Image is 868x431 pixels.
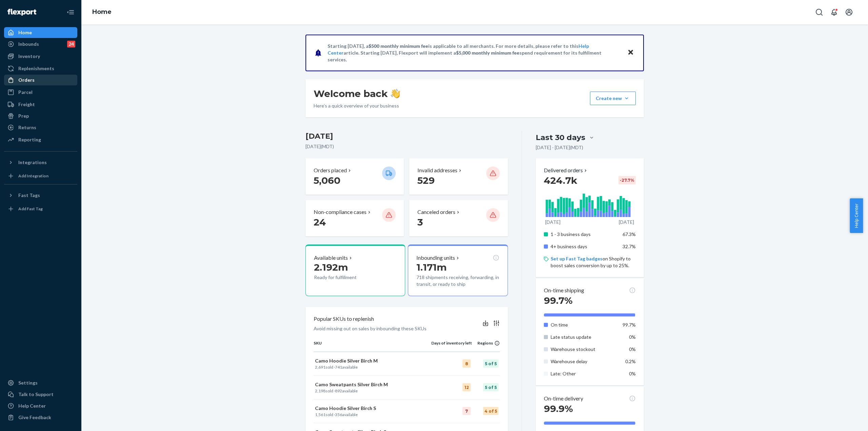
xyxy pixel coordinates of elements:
p: Non-compliance cases [314,208,367,216]
button: Available units2.192mReady for fulfillment [305,244,405,296]
p: on Shopify to boost sales conversion by up to 25%. [551,255,636,269]
p: 718 shipments receiving, forwarding, in transit, or ready to ship [416,274,499,288]
span: 741 [335,365,342,370]
div: Orders [18,77,35,83]
div: Freight [18,101,35,108]
p: 1 - 3 business days [551,231,617,238]
button: Integrations [4,157,77,168]
span: 892 [335,388,342,393]
div: Reporting [18,136,41,143]
div: Integrations [18,159,47,166]
button: Create new [590,92,636,105]
p: Late status update [551,334,617,340]
p: Late: Other [551,370,617,377]
button: Non-compliance cases 24 [305,200,404,236]
div: 24 [67,41,75,47]
span: 2,691 [315,365,325,370]
p: On time [551,321,617,328]
span: 1,561 [315,412,325,417]
span: 99.7% [544,295,573,306]
span: 67.3% [623,231,636,237]
div: 12 [462,383,471,391]
p: Starting [DATE], a is applicable to all merchants. For more details, please refer to this article... [328,43,621,63]
p: sold · available [315,388,430,394]
a: Freight [4,99,77,110]
div: Talk to Support [18,391,54,398]
p: [DATE] [545,219,560,226]
span: 0% [629,346,636,352]
p: Camo Sweatpants Silver Birch M [315,381,430,388]
a: Reporting [4,134,77,145]
a: Orders [4,75,77,85]
p: Avoid missing out on sales by inbounding these SKUs [314,325,427,332]
p: Orders placed [314,166,347,174]
a: Set up Fast Tag badges [551,256,603,261]
div: Add Fast Tag [18,206,43,212]
div: Prep [18,113,29,119]
p: Canceled orders [417,208,455,216]
div: Add Integration [18,173,48,179]
div: 4 of 5 [483,407,498,415]
div: 7 [462,407,471,415]
h1: Welcome back [314,87,400,100]
div: 5 of 5 [483,359,498,368]
span: $5,000 monthly minimum fee [456,50,519,56]
a: Home [92,8,112,16]
span: 99.9% [544,403,573,414]
h3: [DATE] [305,131,508,142]
th: Days of inventory left [431,340,472,352]
button: Open notifications [827,5,841,19]
p: sold · available [315,412,430,417]
div: Give Feedback [18,414,51,421]
button: Invalid addresses 529 [409,158,508,195]
div: Help Center [18,403,46,409]
div: Returns [18,124,36,131]
a: Returns [4,122,77,133]
p: Camo Hoodie Silver Birch M [315,357,430,364]
span: 0.2% [625,358,636,364]
button: Delivered orders [544,166,588,174]
span: 0% [629,334,636,340]
button: Help Center [850,198,863,233]
a: Inbounds24 [4,39,77,50]
span: 24 [314,216,326,228]
div: Settings [18,379,38,386]
a: Help Center [4,400,77,411]
button: Open account menu [842,5,856,19]
a: Talk to Support [4,389,77,400]
a: Inventory [4,51,77,62]
div: Parcel [18,89,33,96]
span: 5,060 [314,175,340,186]
p: sold · available [315,364,430,370]
p: 4+ business days [551,243,617,250]
p: On-time shipping [544,287,584,294]
span: 2.192m [314,261,348,273]
a: Prep [4,111,77,121]
span: 3 [417,216,423,228]
button: Give Feedback [4,412,77,423]
p: Here’s a quick overview of your business [314,102,400,109]
span: 356 [335,412,342,417]
p: Ready for fulfillment [314,274,377,281]
button: Close [626,48,635,58]
button: Open Search Box [812,5,826,19]
th: SKU [314,340,431,352]
span: 1.171m [416,261,447,273]
div: Replenishments [18,65,54,72]
div: Last 30 days [536,132,585,143]
button: Inbounding units1.171m718 shipments receiving, forwarding, in transit, or ready to ship [408,244,508,296]
span: $500 monthly minimum fee [369,43,428,49]
p: Warehouse delay [551,358,617,365]
p: Invalid addresses [417,166,457,174]
div: Home [18,29,32,36]
img: hand-wave emoji [391,89,400,98]
span: 32.7% [623,243,636,249]
span: 424.7k [544,175,577,186]
span: 2,198 [315,388,325,393]
p: Inbounding units [416,254,455,262]
div: -27.7 % [618,176,636,184]
button: Fast Tags [4,190,77,201]
p: Available units [314,254,348,262]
